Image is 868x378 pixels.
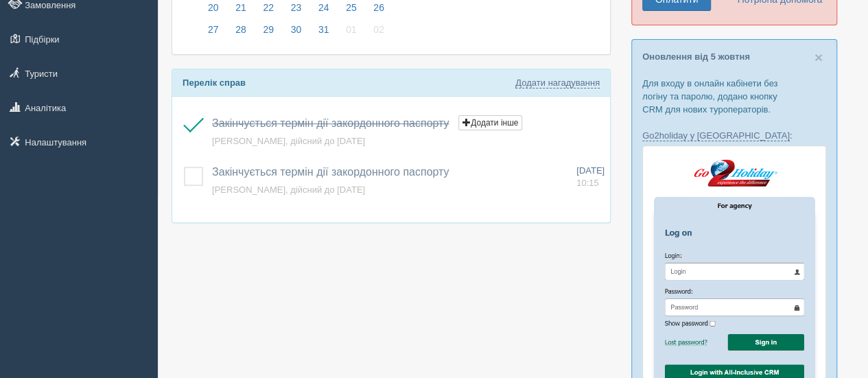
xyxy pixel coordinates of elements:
a: [PERSON_NAME], дійсний до [DATE] [212,185,365,195]
span: 31 [315,21,333,38]
span: 02 [370,21,388,38]
span: 30 [288,21,305,38]
a: 02 [366,22,388,44]
a: [PERSON_NAME], дійсний до [DATE] [212,136,365,146]
a: Оновлення від 5 жовтня [642,51,750,62]
b: Перелік справ [183,78,246,88]
a: 30 [283,22,309,44]
a: 01 [338,22,364,44]
a: 29 [255,22,281,44]
a: 28 [228,22,254,44]
p: Для входу в онлайн кабінети без логіну та паролю, додано кнопку CRM для нових туроператорів. [642,77,826,116]
a: Закінчується термін дії закордонного паспорту [212,166,449,178]
span: 29 [259,21,277,38]
span: × [814,49,823,65]
p: : [642,129,826,142]
button: Додати інше [458,115,522,130]
span: [DATE] [576,165,605,176]
a: Додати нагадування [515,78,600,88]
a: 31 [311,22,337,44]
span: 01 [342,21,360,38]
button: Close [814,50,823,64]
a: Закінчується термін дії закордонного паспорту [212,117,449,129]
span: 10:15 [576,178,599,188]
a: Go2holiday у [GEOGRAPHIC_DATA] [642,130,790,141]
a: [DATE] 10:15 [576,165,605,190]
span: 28 [232,21,250,38]
span: 27 [204,21,222,38]
a: 27 [200,22,226,44]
